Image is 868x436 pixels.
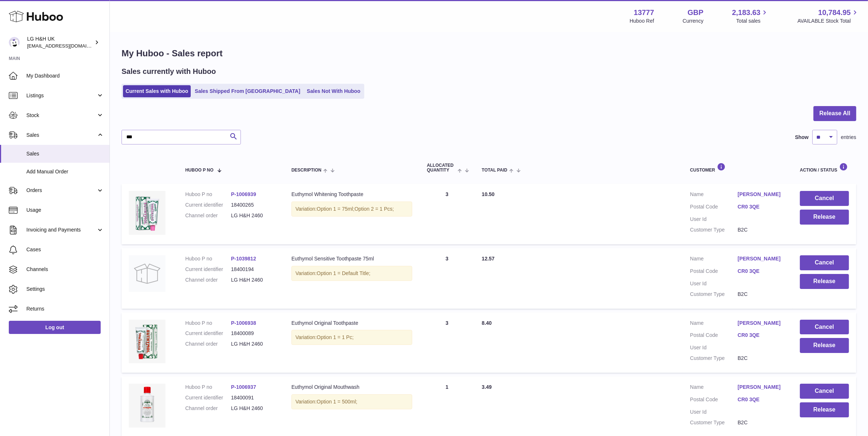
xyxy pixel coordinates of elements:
[231,256,256,262] a: P-1039812
[813,106,856,121] button: Release All
[800,210,849,225] button: Release
[732,8,761,18] span: 2,183.63
[482,191,495,197] span: 10.50
[231,277,277,283] dd: LG H&H 2460
[231,202,277,208] dd: 18400265
[800,255,849,270] button: Cancel
[690,191,738,200] dt: Name
[736,18,769,25] span: Total sales
[800,384,849,399] button: Cancel
[185,330,231,337] dt: Current identifier
[420,248,474,309] td: 3
[231,405,277,412] dd: LG H&H 2460
[738,255,785,262] a: [PERSON_NAME]
[291,320,412,327] div: Euthymol Original Toothpaste
[26,305,104,312] span: Returns
[800,191,849,206] button: Cancel
[738,332,785,339] a: CR0 3QE
[26,132,96,139] span: Sales
[9,321,101,334] a: Log out
[690,409,738,416] dt: User Id
[800,338,849,353] button: Release
[185,405,231,412] dt: Channel order
[690,320,738,328] dt: Name
[26,207,104,214] span: Usage
[630,18,654,25] div: Huboo Ref
[427,163,456,173] span: ALLOCATED Quantity
[185,255,231,262] dt: Huboo P no
[27,35,93,49] div: LG H&H UK
[26,286,104,293] span: Settings
[634,8,654,18] strong: 13777
[304,85,363,97] a: Sales Not With Huboo
[690,355,738,362] dt: Customer Type
[738,355,785,362] dd: B2C
[26,150,104,157] span: Sales
[738,291,785,298] dd: B2C
[690,203,738,212] dt: Postal Code
[317,399,357,405] span: Option 1 = 500ml;
[26,72,104,79] span: My Dashboard
[732,8,769,25] a: 2,183.63 Total sales
[317,270,370,276] span: Option 1 = Default Title;
[27,43,108,49] span: [EMAIL_ADDRESS][DOMAIN_NAME]
[26,168,104,175] span: Add Manual Order
[291,202,412,217] div: Variation:
[291,394,412,409] div: Variation:
[800,320,849,335] button: Cancel
[482,384,492,390] span: 3.49
[129,384,165,428] img: Euthymol-Original-Mouthwash-500ml.webp
[122,48,856,59] h1: My Huboo - Sales report
[738,268,785,275] a: CR0 3QE
[690,163,785,173] div: Customer
[354,206,394,212] span: Option 2 = 1 Pcs;
[26,187,96,194] span: Orders
[291,168,321,173] span: Description
[690,396,738,405] dt: Postal Code
[129,320,165,364] img: Euthymol_Original_Toothpaste_Image-1.webp
[291,266,412,281] div: Variation:
[185,384,231,391] dt: Huboo P no
[26,92,96,99] span: Listings
[291,191,412,198] div: Euthymol Whitening Toothpaste
[690,384,738,392] dt: Name
[185,191,231,198] dt: Huboo P no
[797,8,859,25] a: 10,784.95 AVAILABLE Stock Total
[738,384,785,391] a: [PERSON_NAME]
[123,85,191,97] a: Current Sales with Huboo
[800,274,849,289] button: Release
[231,384,256,390] a: P-1006937
[317,206,354,212] span: Option 1 = 75ml;
[482,256,495,262] span: 12.57
[482,168,507,173] span: Total paid
[688,8,703,18] strong: GBP
[420,184,474,244] td: 3
[231,191,256,197] a: P-1006939
[129,255,165,292] img: no-photo.jpg
[192,85,303,97] a: Sales Shipped From [GEOGRAPHIC_DATA]
[185,320,231,327] dt: Huboo P no
[738,396,785,403] a: CR0 3QE
[185,168,213,173] span: Huboo P no
[800,163,849,173] div: Action / Status
[26,246,104,253] span: Cases
[690,280,738,287] dt: User Id
[185,341,231,347] dt: Channel order
[26,266,104,273] span: Channels
[690,291,738,298] dt: Customer Type
[26,226,96,233] span: Invoicing and Payments
[185,394,231,401] dt: Current identifier
[420,312,474,373] td: 3
[797,18,859,25] span: AVAILABLE Stock Total
[818,8,851,18] span: 10,784.95
[841,134,856,141] span: entries
[231,330,277,337] dd: 18400089
[129,191,165,235] img: whitening-toothpaste.webp
[231,266,277,273] dd: 18400194
[690,419,738,426] dt: Customer Type
[231,320,256,326] a: P-1006938
[185,212,231,219] dt: Channel order
[690,268,738,277] dt: Postal Code
[738,320,785,327] a: [PERSON_NAME]
[122,67,216,76] h2: Sales currently with Huboo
